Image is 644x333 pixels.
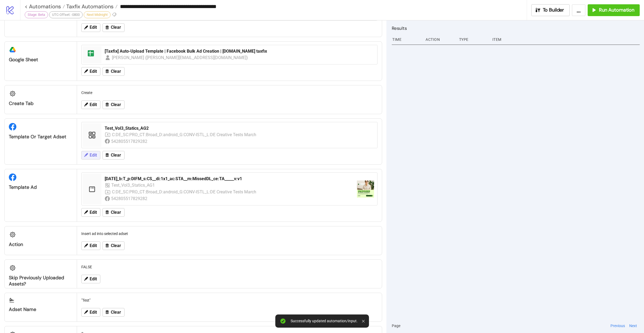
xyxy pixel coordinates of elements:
[599,7,634,13] span: Run Automation
[492,34,640,45] div: Item
[572,4,586,16] button: ...
[392,323,400,329] span: Page
[90,69,97,74] span: Edit
[65,4,118,9] a: Taxfix Automations
[79,262,380,272] div: FALSE
[105,176,353,182] div: [DATE]_b:T_p:DIFM_s:CS__di:1x1_ac:STA__m:MissedDL_ce:TA_____v:v1
[543,7,564,13] span: To Builder
[111,69,121,74] span: Clear
[81,67,100,76] button: Edit
[459,34,488,45] div: Type
[25,11,48,18] div: Stage: Beta
[111,210,121,215] span: Clear
[112,189,257,195] div: C:DE_SC:PRO_CT:Broad_D:android_G:CONV-ISTL_L:DE Creative Tests March
[79,229,380,239] div: Insert ad into selected adset
[90,102,97,107] span: Edit
[531,4,570,16] button: To Builder
[103,67,125,76] button: Clear
[111,153,121,158] span: Clear
[588,4,640,16] button: Run Automation
[25,4,65,9] a: < Automations
[9,275,72,287] div: Skip Previously Uploaded Assets?
[9,184,72,190] div: Template Ad
[291,319,358,323] div: Successfully updated automation/input.
[90,243,97,248] span: Edit
[9,306,72,313] div: Adset Name
[111,25,121,30] span: Clear
[112,131,257,138] div: C:DE_SC:PRO_CT:Broad_D:android_G:CONV-ISTL_L:DE Creative Tests March
[111,102,121,107] span: Clear
[111,195,148,202] div: 542805517829282
[81,208,100,217] button: Edit
[111,182,156,189] div: Test_Vol3_Statics_AG1
[111,310,121,315] span: Clear
[79,295,380,305] div: "Test"
[112,54,248,61] div: [PERSON_NAME] ([PERSON_NAME][EMAIL_ADDRESS][DOMAIN_NAME])
[81,100,100,109] button: Edit
[81,275,100,283] button: Edit
[84,11,111,18] div: Next Midnight
[81,151,100,160] button: Edit
[392,25,640,32] h2: Results
[425,34,455,45] div: Action
[103,100,125,109] button: Clear
[90,153,97,158] span: Edit
[81,308,100,317] button: Edit
[90,277,97,281] span: Edit
[9,241,72,248] div: Action
[111,138,148,145] div: 542805517829282
[65,3,114,10] span: Taxfix Automations
[105,48,374,54] div: [Taxfix] Auto-Upload Template | Facebook Bulk Ad Creation | [DOMAIN_NAME] taxfix
[103,208,125,217] button: Clear
[49,11,83,18] div: UTC-Offset: -0800
[105,125,374,131] div: Test_Vol3_Statics_AG2
[90,310,97,315] span: Edit
[609,323,627,329] button: Previous
[81,241,100,250] button: Edit
[103,241,125,250] button: Clear
[79,88,380,98] div: Create
[357,180,374,198] img: https://scontent-fra3-2.xx.fbcdn.net/v/t45.1600-4/532467494_1813390619556383_6955922857643299339_...
[103,23,125,32] button: Clear
[90,25,97,30] span: Edit
[103,308,125,317] button: Clear
[9,100,72,107] div: Create Tab
[90,210,97,215] span: Edit
[111,243,121,248] span: Clear
[9,134,72,140] div: Template or Target Adset
[392,34,421,45] div: Time
[81,23,100,32] button: Edit
[9,57,72,63] div: Google Sheet
[103,151,125,160] button: Clear
[628,323,639,329] button: Next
